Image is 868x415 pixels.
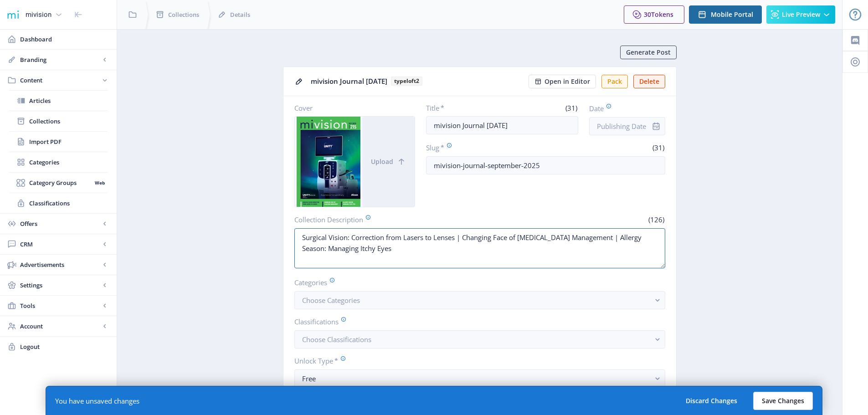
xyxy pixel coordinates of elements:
[624,5,684,24] button: 30Tokens
[302,373,650,384] div: Free
[626,49,671,56] span: Generate Post
[589,103,658,113] label: Date
[29,158,108,167] span: Categories
[651,143,665,152] span: (31)
[766,5,835,24] button: Live Preview
[426,116,578,134] input: Type Collection Title ...
[426,103,498,113] label: Title
[9,173,108,193] a: Category GroupsWeb
[311,74,523,88] div: mivision Journal [DATE]
[168,10,199,19] span: Collections
[294,317,658,327] label: Classifications
[20,55,100,64] span: Branding
[9,152,108,172] a: Categories
[55,396,139,405] div: You have unsaved changes
[29,117,108,126] span: Collections
[92,178,108,187] nb-badge: Web
[633,75,665,88] button: Delete
[753,392,813,410] button: Save Changes
[620,46,677,59] button: Generate Post
[651,10,673,19] span: Tokens
[20,342,109,351] span: Logout
[294,291,665,309] button: Choose Categories
[711,11,753,18] span: Mobile Portal
[647,215,665,224] span: (126)
[294,103,408,113] label: Cover
[677,392,746,410] button: Discard Changes
[689,5,762,24] button: Mobile Portal
[294,356,658,366] label: Unlock Type
[294,369,665,388] button: Free
[302,335,371,344] span: Choose Classifications
[362,117,415,207] button: Upload
[20,281,100,290] span: Settings
[230,10,250,19] span: Details
[9,132,108,152] a: Import PDF
[426,143,542,153] label: Slug
[294,330,665,348] button: Choose Classifications
[9,111,108,131] a: Collections
[782,11,820,18] span: Live Preview
[20,240,100,249] span: CRM
[29,199,108,208] span: Classifications
[20,301,100,310] span: Tools
[20,219,100,228] span: Offers
[29,96,108,105] span: Articles
[544,78,590,85] span: Open in Editor
[26,5,51,25] div: mivision
[652,122,661,131] nb-icon: info
[9,193,108,213] a: Classifications
[294,215,476,225] label: Collection Description
[29,178,92,187] span: Category Groups
[371,158,393,165] span: Upload
[294,277,658,287] label: Categories
[391,77,422,86] b: typeloft2
[9,91,108,111] a: Articles
[20,260,100,269] span: Advertisements
[20,35,109,44] span: Dashboard
[589,117,665,135] input: Publishing Date
[302,296,360,305] span: Choose Categories
[529,75,596,88] button: Open in Editor
[601,75,628,88] button: Pack
[20,322,100,331] span: Account
[5,7,20,22] img: 1f20cf2a-1a19-485c-ac21-848c7d04f45b.png
[426,156,665,174] input: this-is-how-a-slug-looks-like
[564,103,578,113] span: (31)
[29,137,108,146] span: Import PDF
[20,76,100,85] span: Content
